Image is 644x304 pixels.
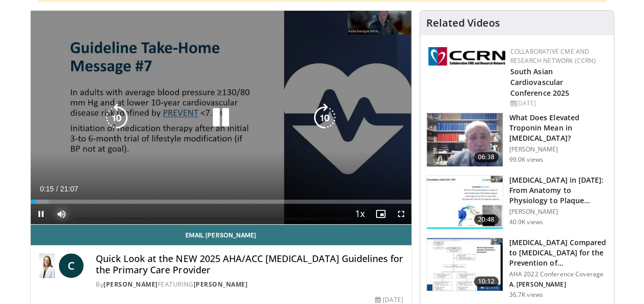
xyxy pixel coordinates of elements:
[427,176,503,229] img: 823da73b-7a00-425d-bb7f-45c8b03b10c3.150x105_q85_crop-smart_upscale.jpg
[96,280,403,289] div: By FEATURING
[510,47,596,65] a: Collaborative CME and Research Network (CCRN)
[509,208,608,216] p: [PERSON_NAME]
[350,204,370,224] button: Playback Rate
[474,214,498,225] span: 20:48
[426,175,608,229] a: 20:48 [MEDICAL_DATA] in [DATE]: From Anatomy to Physiology to Plaque Burden and … [PERSON_NAME] 4...
[59,253,84,278] a: C
[103,280,158,289] a: [PERSON_NAME]
[509,291,543,299] p: 36.7K views
[509,156,543,164] p: 99.0K views
[509,270,608,278] p: AHA 2022 Conference Coverage
[193,280,247,289] a: [PERSON_NAME]
[509,218,543,226] p: 40.9K views
[474,276,498,287] span: 10:12
[509,237,608,268] h3: [MEDICAL_DATA] Compared to [MEDICAL_DATA] for the Prevention of…
[509,175,608,206] h3: [MEDICAL_DATA] in [DATE]: From Anatomy to Physiology to Plaque Burden and …
[40,185,54,193] span: 0:15
[510,99,606,108] div: [DATE]
[428,47,505,66] img: a04ee3ba-8487-4636-b0fb-5e8d268f3737.png.150x105_q85_autocrop_double_scale_upscale_version-0.2.png
[96,253,403,275] h4: Quick Look at the NEW 2025 AHA/ACC [MEDICAL_DATA] Guidelines for the Primary Care Provider
[31,200,411,204] div: Progress Bar
[509,145,608,154] p: [PERSON_NAME]
[60,185,78,193] span: 21:07
[31,204,51,224] button: Pause
[51,204,72,224] button: Mute
[370,204,391,224] button: Enable picture-in-picture mode
[391,204,411,224] button: Fullscreen
[31,225,411,245] a: Email [PERSON_NAME]
[426,17,500,29] h4: Related Videos
[509,113,608,143] h3: What Does Elevated Troponin Mean in [MEDICAL_DATA]?
[39,253,55,278] img: Dr. Catherine P. Benziger
[510,67,570,98] a: South Asian Cardiovascular Conference 2025
[509,280,608,289] p: A. [PERSON_NAME]
[426,113,608,167] a: 06:38 What Does Elevated Troponin Mean in [MEDICAL_DATA]? [PERSON_NAME] 99.0K views
[427,238,503,291] img: 7c0f9b53-1609-4588-8498-7cac8464d722.150x105_q85_crop-smart_upscale.jpg
[31,11,411,225] video-js: Video Player
[427,113,503,166] img: 98daf78a-1d22-4ebe-927e-10afe95ffd94.150x105_q85_crop-smart_upscale.jpg
[56,185,58,193] span: /
[474,152,498,162] span: 06:38
[426,237,608,299] a: 10:12 [MEDICAL_DATA] Compared to [MEDICAL_DATA] for the Prevention of… AHA 2022 Conference Covera...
